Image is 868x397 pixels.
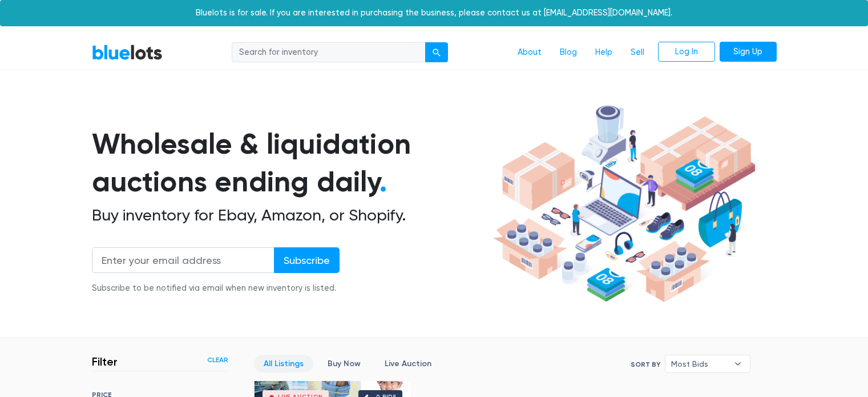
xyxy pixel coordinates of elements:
[508,42,551,63] a: About
[207,355,228,365] a: Clear
[92,282,340,295] div: Subscribe to be notified via email when new inventory is listed.
[92,206,489,225] h2: Buy inventory for Ebay, Amazon, or Shopify.
[92,355,118,368] h3: Filter
[551,42,586,63] a: Blog
[631,359,660,370] label: Sort By
[726,355,750,372] b: ▾
[232,42,426,63] input: Search for inventory
[586,42,621,63] a: Help
[318,355,370,372] a: Buy Now
[380,165,387,199] span: .
[274,247,340,273] input: Subscribe
[92,44,163,61] a: BlueLots
[671,355,728,372] span: Most Bids
[489,100,760,308] img: hero-ee84e7d0318cb26816c560f6b4441b76977f77a177738b4e94f68c95b2b83dbb.png
[254,355,313,372] a: All Listings
[375,355,441,372] a: Live Auction
[92,247,274,273] input: Enter your email address
[658,42,715,62] a: Log In
[621,42,653,63] a: Sell
[92,125,489,201] h1: Wholesale & liquidation auctions ending daily
[720,42,777,62] a: Sign Up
